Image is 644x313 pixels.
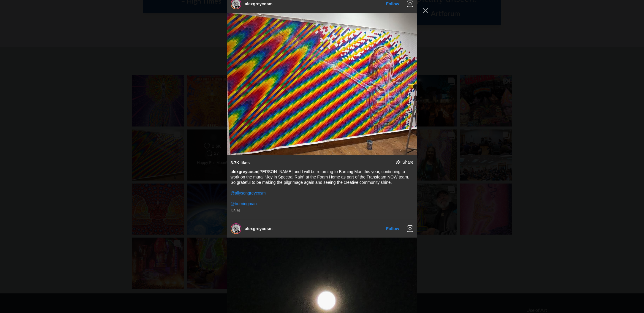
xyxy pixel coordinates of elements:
div: [DATE] [231,209,414,212]
a: alexgreycosm [245,1,273,6]
a: Follow [386,226,399,231]
a: @burningman [231,201,257,206]
img: alexgreycosm [232,225,240,233]
button: Close Instagram Feed Popup [421,6,430,15]
div: [PERSON_NAME] and I will be returning to Burning Man this year, continuing to work on the mural “... [231,169,414,206]
a: @allysongreycosm [231,191,266,195]
div: 3.7K likes [231,160,250,165]
a: Follow [386,1,399,6]
span: Share [402,159,413,165]
a: alexgreycosm [231,169,258,174]
a: alexgreycosm [245,226,273,231]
